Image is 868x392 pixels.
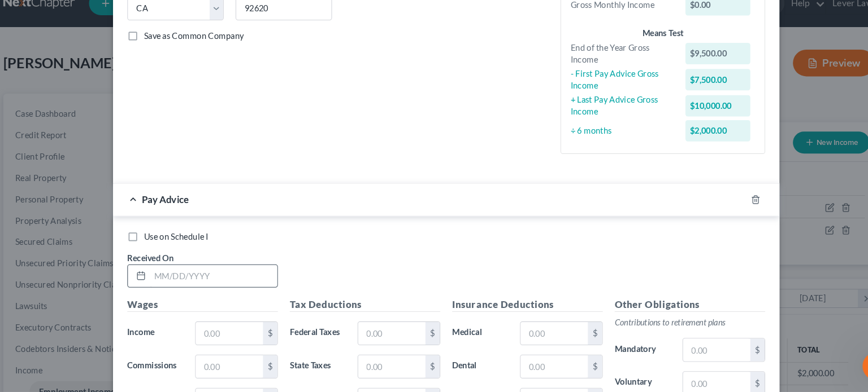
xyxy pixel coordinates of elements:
[260,357,274,378] div: $
[594,302,737,316] h5: Other Obligations
[131,260,175,270] span: Received On
[234,16,325,39] input: Enter zip...
[661,60,723,81] div: $9,500.00
[147,239,208,249] span: Use on Schedule I
[661,85,723,105] div: $7,500.00
[131,302,274,316] h5: Wages
[546,138,656,149] div: ÷ 6 months
[125,356,190,379] label: Commissions
[594,320,737,332] p: Contributions to retirement plans
[659,341,723,363] input: 0.00
[285,302,428,316] h5: Tax Deductions
[414,325,428,347] div: $
[505,357,568,378] input: 0.00
[661,110,723,130] div: $10,000.00
[147,49,242,58] span: Save as Common Company
[153,271,274,293] input: MM/DD/YYYY
[434,325,498,347] label: Medical
[853,354,862,363] span: 4
[723,341,736,363] div: $
[434,356,498,379] label: Dental
[568,357,582,378] div: $
[546,109,656,131] div: + Last Pay Advice Gross Income
[568,325,582,347] div: $
[196,357,260,378] input: 0.00
[588,341,653,363] label: Mandatory
[145,204,190,214] span: Pay Advice
[830,354,857,381] iframe: Intercom live chat
[552,1,727,12] div: Schedule I
[440,302,583,316] h5: Insurance Deductions
[546,84,656,107] div: - First Pay Advice Gross Income
[350,357,414,378] input: 0.00
[280,356,344,379] label: State Taxes
[414,357,428,378] div: $
[546,59,656,82] div: End of the Year Gross Income
[661,134,723,154] div: $2,000.00
[546,19,656,30] div: Gross Monthly Income
[196,325,260,347] input: 0.00
[505,325,568,347] input: 0.00
[661,14,723,34] div: $0.00
[131,330,157,340] span: Income
[280,325,344,347] label: Federal Taxes
[350,325,414,347] input: 0.00
[260,325,274,347] div: $
[552,46,727,57] div: Means Test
